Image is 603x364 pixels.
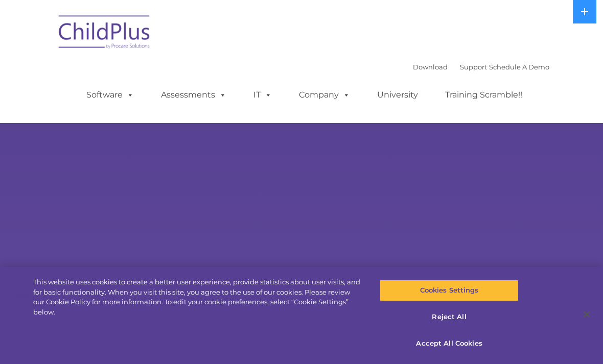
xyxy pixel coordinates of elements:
a: University [367,85,428,105]
a: Assessments [151,85,237,105]
a: IT [243,85,282,105]
button: Cookies Settings [380,280,518,301]
button: Reject All [380,306,518,328]
a: Support [460,63,487,71]
a: Company [289,85,360,105]
button: Close [575,303,598,326]
div: This website uses cookies to create a better user experience, provide statistics about user visit... [33,277,362,317]
a: Software [76,85,144,105]
a: Schedule A Demo [489,63,549,71]
font: | [413,63,549,71]
a: Download [413,63,448,71]
a: Training Scramble!! [435,85,532,105]
img: ChildPlus by Procare Solutions [54,8,156,59]
button: Accept All Cookies [380,332,518,354]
